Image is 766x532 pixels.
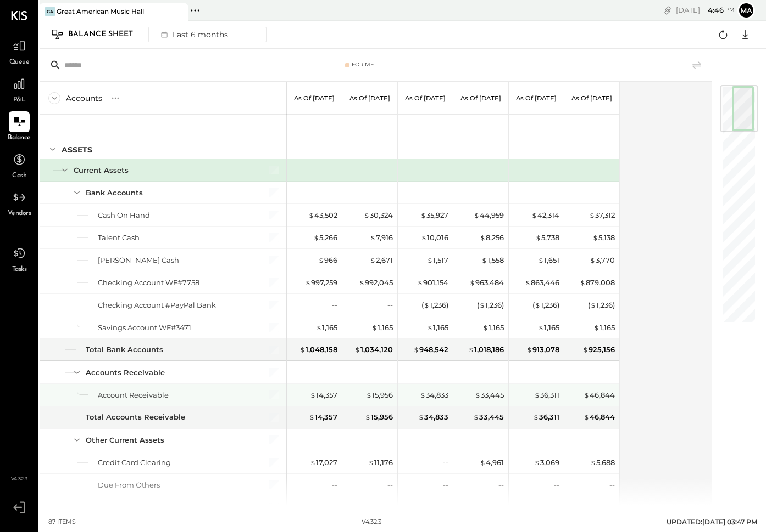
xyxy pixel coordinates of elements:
div: Great American Music Hall [57,7,144,16]
div: 966 [318,255,337,265]
div: 8,256 [480,233,504,243]
div: 2,476,963 [409,502,448,513]
div: 35,927 [420,210,448,220]
div: 34,833 [418,412,448,422]
div: 1,034,120 [354,344,393,355]
p: As of [DATE] [460,94,501,102]
span: $ [534,390,540,399]
div: -- [387,300,393,310]
span: $ [480,233,486,242]
div: Cash On Hand [98,210,150,220]
a: Tasks [1,243,38,275]
span: $ [299,345,306,354]
span: $ [364,211,370,219]
p: As of [DATE] [294,94,335,102]
span: Tasks [12,265,27,275]
div: 17,027 [310,457,337,468]
div: Account Receivable [98,390,169,400]
span: $ [359,278,365,287]
span: $ [468,345,474,354]
span: $ [318,256,324,264]
span: $ [580,278,586,287]
div: 2,671 [370,255,393,265]
div: 7,916 [370,233,393,243]
div: Accounts [66,93,102,104]
div: Credit Card Clearing [98,457,171,468]
div: [DATE] [676,5,735,15]
span: $ [593,323,600,332]
div: ASSETS [62,144,92,155]
div: 925,156 [582,344,615,355]
div: GA [45,7,55,16]
span: $ [533,412,539,421]
div: 863,446 [525,278,559,288]
a: Queue [1,36,38,67]
a: P&L [1,73,38,105]
div: Due from Slims [98,502,153,513]
div: Total Accounts Receivable [86,412,185,422]
div: 2,409,393 [353,502,393,513]
span: $ [482,323,489,332]
div: -- [332,300,337,310]
div: 44,959 [474,210,504,220]
div: Current Assets [74,165,129,176]
span: $ [525,278,531,287]
div: 5,688 [590,457,615,468]
div: 10,016 [421,233,448,243]
div: 37,312 [589,210,615,220]
div: -- [332,480,337,490]
a: Balance [1,111,38,143]
span: $ [427,323,433,332]
span: $ [354,345,360,354]
div: 997,259 [305,278,337,288]
a: Cash [1,149,38,181]
div: -- [443,480,448,490]
div: 1,165 [427,322,448,333]
div: 1,165 [316,322,337,333]
div: 36,311 [533,412,559,422]
div: 2,513,667 [578,502,615,513]
span: $ [582,345,589,354]
div: [PERSON_NAME] Cash [98,255,179,265]
div: 1,558 [481,255,504,265]
span: $ [365,412,371,421]
span: $ [371,323,378,332]
div: 1,048,158 [299,344,337,355]
div: 30,324 [364,210,393,220]
div: -- [443,457,448,468]
span: $ [413,345,419,354]
span: $ [481,256,487,264]
div: Bank Accounts [86,188,143,198]
span: $ [592,233,598,242]
p: As of [DATE] [571,94,612,102]
span: $ [308,211,314,219]
div: 46,844 [584,412,615,422]
div: -- [387,480,393,490]
div: 2,485,842 [464,502,504,513]
div: 1,165 [538,322,559,333]
div: 46,844 [584,390,615,400]
div: 15,956 [366,390,393,400]
span: P&L [13,95,26,105]
div: 42,314 [531,210,559,220]
span: Vendors [8,209,31,219]
div: 3,770 [590,255,615,265]
span: $ [424,301,430,309]
div: v 4.32.3 [362,518,381,527]
div: ( 1,236 ) [588,300,615,310]
div: Other Current Assets [86,435,164,445]
span: $ [531,211,537,219]
div: 901,154 [417,278,448,288]
div: 1,165 [371,322,393,333]
span: $ [464,503,470,512]
div: 1,651 [538,255,559,265]
span: $ [370,256,376,264]
div: Checking Account #PayPal Bank [98,300,216,310]
div: Total Bank Accounts [86,344,163,355]
div: 1,165 [482,322,504,333]
span: $ [297,503,303,512]
div: 5,266 [313,233,337,243]
p: As of [DATE] [516,94,557,102]
div: 879,008 [580,278,615,288]
div: Last 6 months [154,27,232,42]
